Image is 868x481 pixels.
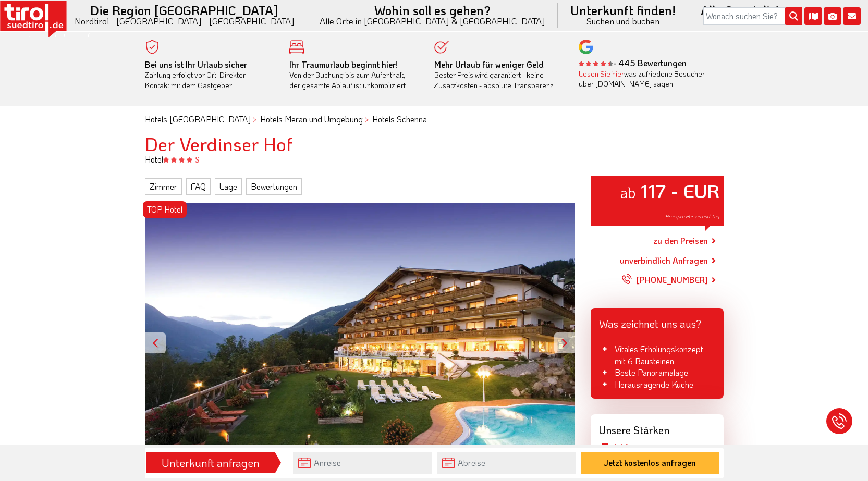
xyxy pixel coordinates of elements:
[434,59,564,91] div: Bester Preis wird garantiert - keine Zusatzkosten - absolute Transparenz
[843,7,861,25] i: Kontakt
[145,178,182,195] a: Zimmer
[143,201,187,218] div: TOP Hotel
[599,379,715,390] li: Herausragende Küche
[137,154,731,165] div: Hotel
[293,452,432,474] input: Anreise
[615,441,645,452] a: Wellness
[599,367,715,378] li: Beste Panoramalage
[579,40,593,54] img: google
[145,59,247,70] b: Bei uns ist Ihr Urlaub sicher
[145,133,724,154] h1: Der Verdinser Hof
[260,114,363,125] a: Hotels Meran und Umgebung
[186,178,211,195] a: FAQ
[824,7,841,25] i: Fotogalerie
[289,59,398,70] b: Ihr Traumurlaub beginnt hier!
[804,7,822,25] i: Karte öffnen
[579,57,687,68] b: - 445 Bewertungen
[579,69,708,89] div: was zufriedene Besucher über [DOMAIN_NAME] sagen
[620,254,708,267] a: unverbindlich Anfragen
[289,59,419,91] div: Von der Buchung bis zum Aufenthalt, der gesamte Ablauf ist unkompliziert
[570,17,676,26] small: Suchen und buchen
[591,308,724,335] div: Was zeichnet uns aus?
[145,59,274,91] div: Zahlung erfolgt vor Ort. Direkter Kontakt mit dem Gastgeber
[246,178,302,195] a: Bewertungen
[150,454,272,472] div: Unterkunft anfragen
[75,17,295,26] small: Nordtirol - [GEOGRAPHIC_DATA] - [GEOGRAPHIC_DATA]
[591,414,724,441] div: Unsere Stärken
[581,452,719,474] button: Jetzt kostenlos anfragen
[665,213,719,220] span: Preis pro Person und Tag
[320,17,545,26] small: Alle Orte in [GEOGRAPHIC_DATA] & [GEOGRAPHIC_DATA]
[599,343,715,367] li: Vitales Erholungskonzept mit 6 Bausteinen
[215,178,242,195] a: Lage
[620,182,636,202] small: ab
[372,114,427,125] a: Hotels Schenna
[703,7,802,25] input: Wonach suchen Sie?
[145,114,251,125] a: Hotels [GEOGRAPHIC_DATA]
[579,69,624,79] a: Lesen Sie hier
[437,452,576,474] input: Abreise
[622,267,708,293] a: [PHONE_NUMBER]
[653,228,708,254] a: zu den Preisen
[641,178,719,203] strong: 117 - EUR
[434,59,544,70] b: Mehr Urlaub für weniger Geld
